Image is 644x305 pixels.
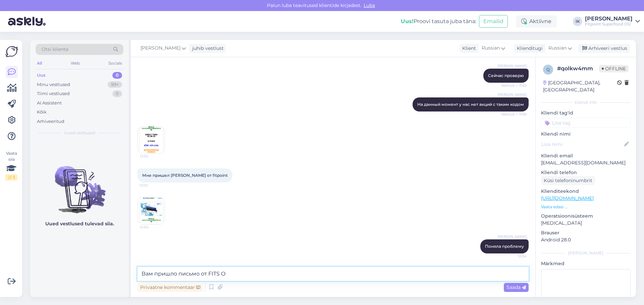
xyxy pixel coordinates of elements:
span: 12:02 [140,183,165,188]
span: Сейчас проверю [488,73,524,78]
p: Uued vestlused tulevad siia. [45,220,114,227]
textarea: Вам пришло письмо от FITS O [138,267,529,281]
input: Lisa nimi [541,141,623,148]
img: No chats [30,154,129,214]
img: Attachment [138,127,165,153]
span: Otsi kliente [42,46,68,53]
input: Lisa tag [541,118,631,128]
p: Kliendi email [541,152,631,159]
span: Luba [362,2,377,8]
div: [PERSON_NAME] [541,250,631,256]
p: Kliendi nimi [541,131,631,138]
a: [PERSON_NAME]Fitpoint Superfood OÜ [585,16,640,27]
div: Fitpoint Superfood OÜ [585,21,633,27]
p: [EMAIL_ADDRESS][DOMAIN_NAME] [541,159,631,166]
span: [PERSON_NAME] [141,45,180,52]
p: Klienditeekond [541,188,631,195]
p: Vaata edasi ... [541,204,631,210]
div: Web [69,59,81,68]
div: Tiimi vestlused [37,90,70,97]
b: Uus! [401,18,414,24]
div: Klienditugi [514,45,543,52]
div: juhib vestlust [190,45,224,52]
a: [URL][DOMAIN_NAME] [541,195,594,201]
div: Privaatne kommentaar [138,283,203,292]
span: 12:04 [140,225,165,230]
p: Kliendi telefon [541,169,631,176]
div: 99+ [108,81,122,88]
div: [GEOGRAPHIC_DATA], [GEOGRAPHIC_DATA] [543,79,617,93]
div: Arhiveeritud [37,118,64,125]
p: Brauser [541,229,631,236]
div: Vaata siia [5,150,17,180]
div: Uus [37,72,46,79]
span: q [546,67,550,72]
div: Minu vestlused [37,81,70,88]
div: IK [573,17,582,26]
span: Мне пришел [PERSON_NAME] от fitpoint [142,173,228,178]
span: Offline [599,65,629,72]
div: Arhiveeri vestlus [578,44,630,53]
div: Kliendi info [541,99,631,105]
div: Proovi tasuta juba täna: [401,17,476,25]
span: Russian [482,45,500,52]
span: Nähtud ✓ 11:52 [501,83,527,88]
div: Küsi telefoninumbrit [541,176,595,185]
div: 0 [112,72,122,79]
img: Askly Logo [5,45,18,58]
span: [PERSON_NAME] [498,63,527,68]
span: 12:04 [501,254,527,259]
div: Socials [107,59,123,68]
button: Emailid [479,15,508,28]
p: [MEDICAL_DATA] [541,220,631,227]
div: All [36,59,43,68]
span: На данный момент у нас нет акций с таким кодом [417,102,524,107]
p: Operatsioonisüsteem [541,213,631,220]
div: 2 / 3 [5,174,17,180]
div: AI Assistent [37,100,62,106]
div: # qolkw4mm [557,65,599,73]
div: Klient [460,45,476,52]
p: Märkmed [541,260,631,267]
div: [PERSON_NAME] [585,16,633,21]
div: Kõik [37,109,47,116]
div: 0 [112,90,122,97]
span: Saada [506,284,526,290]
div: Aktiivne [516,15,557,27]
span: Russian [548,45,567,52]
span: [PERSON_NAME] [498,234,527,239]
span: Поняла проблему [485,244,524,249]
span: Nähtud ✓ 11:59 [501,112,527,117]
span: [PERSON_NAME] [498,92,527,97]
span: Uued vestlused [64,130,95,136]
p: Android 28.0 [541,236,631,243]
span: 12:02 [140,154,165,159]
img: Attachment [138,198,165,224]
p: Kliendi tag'id [541,109,631,117]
